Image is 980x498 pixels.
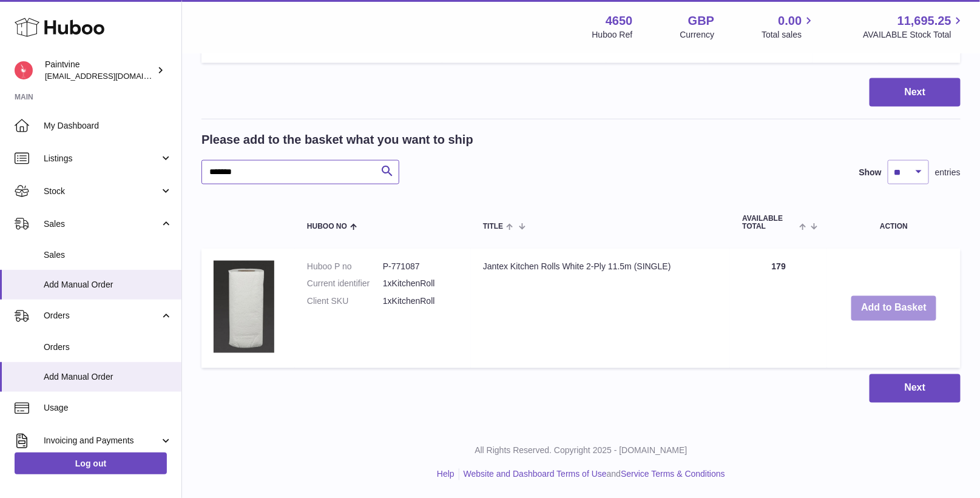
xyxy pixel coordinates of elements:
[935,167,961,178] span: entries
[15,61,33,79] img: euan@paintvine.co.uk
[214,261,274,353] img: Jantex Kitchen Rolls White 2-Ply 11.5m (SINGLE)
[851,296,936,321] button: Add to Basket
[870,374,961,403] button: Next
[45,71,178,81] span: [EMAIL_ADDRESS][DOMAIN_NAME]
[459,469,725,480] li: and
[779,13,802,29] span: 0.00
[44,218,160,230] span: Sales
[45,59,154,82] div: Paintvine
[192,445,970,457] p: All Rights Reserved. Copyright 2025 - [DOMAIN_NAME]
[44,310,160,321] span: Orders
[383,261,459,272] dd: P-771087
[688,13,714,29] strong: GBP
[859,167,882,178] label: Show
[15,453,167,474] a: Log out
[44,371,172,383] span: Add Manual Order
[44,279,172,291] span: Add Manual Order
[437,469,455,479] a: Help
[44,342,172,353] span: Orders
[383,278,459,290] dd: 1xKitchenRoll
[307,278,383,290] dt: Current identifier
[483,223,503,230] span: Title
[44,435,160,446] span: Invoicing and Payments
[730,249,827,368] td: 179
[307,261,383,272] dt: Huboo P no
[762,13,816,41] a: 0.00 Total sales
[827,203,961,243] th: Action
[307,296,383,308] dt: Client SKU
[464,469,607,479] a: Website and Dashboard Terms of Use
[897,13,951,29] span: 11,695.25
[606,13,633,29] strong: 4650
[471,249,730,368] td: Jantex Kitchen Rolls White 2-Ply 11.5m (SINGLE)
[863,13,965,41] a: 11,695.25 AVAILABLE Stock Total
[870,78,961,107] button: Next
[44,402,172,414] span: Usage
[44,153,160,164] span: Listings
[621,469,725,479] a: Service Terms & Conditions
[44,120,172,132] span: My Dashboard
[383,296,459,308] dd: 1xKitchenRoll
[201,132,473,148] h2: Please add to the basket what you want to ship
[44,249,172,261] span: Sales
[44,186,160,197] span: Stock
[307,223,347,230] span: Huboo no
[863,29,965,41] span: AVAILABLE Stock Total
[762,29,816,41] span: Total sales
[592,29,633,41] div: Huboo Ref
[680,29,715,41] div: Currency
[742,215,796,230] span: AVAILABLE Total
